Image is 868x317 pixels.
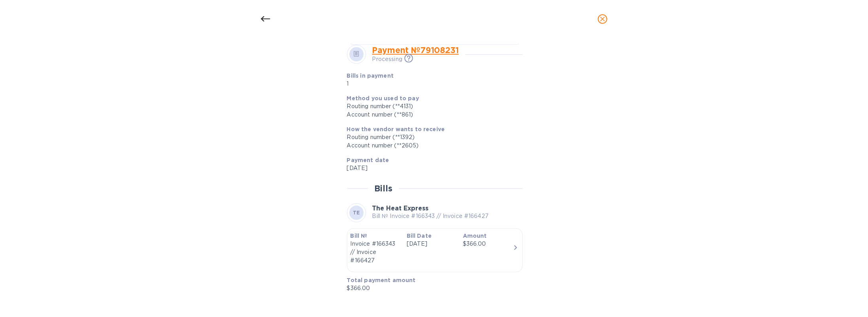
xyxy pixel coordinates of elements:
[372,45,459,55] a: Payment № 79108231
[347,141,516,150] div: Account number (**2605)
[407,240,457,248] p: [DATE]
[347,228,523,272] button: Bill №Invoice #166343 // Invoice #166427Bill Date[DATE]Amount$366.00
[372,55,402,63] p: Processing
[347,111,516,119] div: Account number (**861‬)
[347,73,394,79] b: Bills in payment
[372,212,489,220] p: Bill № Invoice #166343 // Invoice #166427
[372,204,429,212] b: The Heat Express
[351,233,368,239] b: Bill №
[375,183,392,193] h2: Bills
[347,126,445,132] b: How the vendor wants to receive
[593,10,612,29] button: close
[347,102,516,111] div: Routing number (**4131)
[463,240,513,248] div: $366.00
[347,95,419,101] b: Method you used to pay
[347,157,389,163] b: Payment date
[353,210,360,216] b: TE
[347,133,516,141] div: Routing number (**1392)
[351,240,400,265] p: Invoice #166343 // Invoice #166427
[347,277,416,283] b: Total payment amount
[347,164,516,172] p: [DATE]
[347,80,460,88] p: 1
[407,233,432,239] b: Bill Date
[463,233,487,239] b: Amount
[347,284,516,292] p: $366.00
